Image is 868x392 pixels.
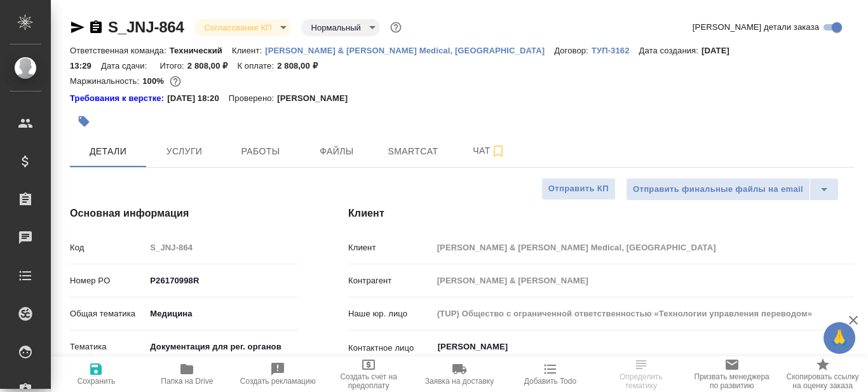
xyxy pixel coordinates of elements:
[70,92,167,105] a: Требования к верстке:
[626,178,839,201] div: split button
[491,144,506,159] svg: Подписаться
[348,206,854,221] h4: Клиент
[229,92,278,105] p: Проверено:
[70,76,142,86] p: Маржинальность:
[277,61,327,71] p: 2 808,00 ₽
[824,322,855,354] button: 🙏
[388,19,404,36] button: Доп статусы указывают на важность/срочность заказа
[777,356,868,392] button: Скопировать ссылку на оценку заказа
[603,372,679,390] span: Определить тематику
[70,341,146,353] p: Тематика
[301,19,380,36] div: Согласование КП
[70,46,170,55] p: Ответственная команда:
[306,144,367,159] span: Файлы
[146,336,297,358] div: Документация для рег. органов
[433,238,854,257] input: Пустое поле
[201,22,276,33] button: Согласование КП
[829,325,850,351] span: 🙏
[348,308,433,320] p: Наше юр. лицо
[51,356,142,392] button: Сохранить
[348,274,433,287] p: Контрагент
[146,303,297,325] div: Медицина
[70,92,167,105] div: Нажми, чтобы открыть папку с инструкцией
[240,377,316,386] span: Создать рекламацию
[154,144,215,159] span: Услуги
[167,92,229,105] p: [DATE] 18:20
[505,356,595,392] button: Добавить Todo
[277,92,357,105] p: [PERSON_NAME]
[592,44,639,55] a: ТУП-3162
[694,372,770,390] span: Призвать менеджера по развитию
[194,19,291,36] div: Согласование КП
[626,178,810,201] button: Отправить финальные файлы на email
[101,61,150,71] p: Дата сдачи:
[265,46,554,55] p: [PERSON_NAME] & [PERSON_NAME] Medical, [GEOGRAPHIC_DATA]
[383,144,444,159] span: Smartcat
[70,20,85,35] button: Скопировать ссылку для ЯМессенджера
[146,271,297,290] input: ✎ Введи что-нибудь
[233,356,323,392] button: Создать рекламацию
[433,304,854,323] input: Пустое поле
[70,274,146,287] p: Номер PO
[348,241,433,254] p: Клиент
[142,356,233,392] button: Папка на Drive
[554,46,592,55] p: Договор:
[592,46,639,55] p: ТУП-3162
[265,44,554,55] a: [PERSON_NAME] & [PERSON_NAME] Medical, [GEOGRAPHIC_DATA]
[167,73,184,90] button: 0.00 RUB;
[142,76,167,86] p: 100%
[108,18,184,36] a: S_JNJ-864
[633,182,803,197] span: Отправить финальные файлы на email
[78,144,139,159] span: Детали
[187,61,238,71] p: 2 808,00 ₽
[425,377,494,386] span: Заявка на доставку
[414,356,505,392] button: Заявка на доставку
[237,61,277,71] p: К оплате:
[230,144,291,159] span: Работы
[70,308,146,320] p: Общая тематика
[146,238,297,257] input: Пустое поле
[686,356,777,392] button: Призвать менеджера по развитию
[693,21,819,34] span: [PERSON_NAME] детали заказа
[785,372,860,390] span: Скопировать ссылку на оценку заказа
[433,271,854,290] input: Пустое поле
[70,241,146,254] p: Код
[323,356,414,392] button: Создать счет на предоплату
[70,206,297,221] h4: Основная информация
[331,372,407,390] span: Создать счет на предоплату
[548,182,609,196] span: Отправить КП
[70,107,98,135] button: Добавить тэг
[78,377,116,386] span: Сохранить
[308,22,365,33] button: Нормальный
[348,342,433,355] p: Контактное лицо
[161,377,213,386] span: Папка на Drive
[459,143,520,159] span: Чат
[232,46,265,55] p: Клиент:
[88,20,104,35] button: Скопировать ссылку
[595,356,686,392] button: Определить тематику
[524,377,576,386] span: Добавить Todo
[170,46,232,55] p: Технический
[639,46,702,55] p: Дата создания:
[159,61,187,71] p: Итого:
[541,178,616,200] button: Отправить КП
